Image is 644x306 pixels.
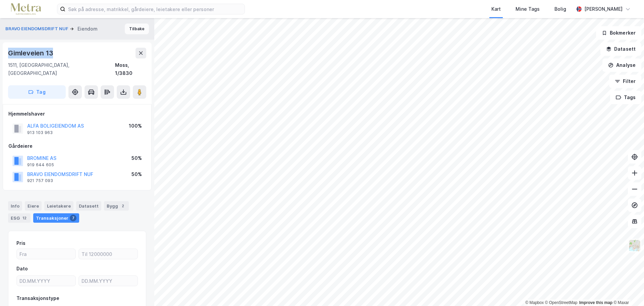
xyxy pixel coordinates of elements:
div: Moss, 1/3830 [115,61,146,77]
div: 1511, [GEOGRAPHIC_DATA], [GEOGRAPHIC_DATA] [8,61,115,77]
button: Tag [8,85,66,99]
div: Mine Tags [516,5,540,13]
div: 50% [131,170,142,178]
div: Pris [16,239,25,247]
input: Søk på adresse, matrikkel, gårdeiere, leietakere eller personer [65,4,245,14]
div: Gårdeiere [8,142,146,150]
a: Improve this map [579,300,612,305]
div: Leietakere [44,201,73,211]
div: Eiere [25,201,42,211]
div: 50% [131,154,142,162]
div: 7 [70,215,76,221]
button: BRAVO EIENDOMSDRIFT NUF [5,26,70,32]
div: Hjemmelshaver [8,110,146,118]
div: Datasett [76,201,101,211]
a: OpenStreetMap [545,300,578,305]
button: Filter [609,75,641,88]
button: Bokmerker [596,26,641,40]
div: Eiendom [77,25,98,33]
div: ESG [8,213,31,223]
input: DD.MM.YYYY [17,276,75,286]
div: Bolig [554,5,566,13]
div: Transaksjonstype [16,294,59,302]
div: Bygg [104,201,129,211]
div: Transaksjoner [33,213,79,223]
button: Tags [610,91,641,104]
input: DD.MM.YYYY [79,276,138,286]
button: Analyse [602,58,641,72]
div: 913 103 963 [27,130,53,135]
img: metra-logo.256734c3b2bbffee19d4.png [11,3,41,15]
div: Kart [491,5,501,13]
a: Mapbox [525,300,544,305]
div: 100% [129,122,142,130]
img: Z [628,239,641,252]
div: [PERSON_NAME] [584,5,623,13]
div: 919 644 605 [27,162,54,168]
div: Gimleveien 13 [8,48,54,58]
iframe: Chat Widget [610,274,644,306]
div: Dato [16,265,28,273]
button: Datasett [600,42,641,56]
div: 921 757 093 [27,178,53,183]
button: Tilbake [125,24,149,34]
div: Info [8,201,22,211]
input: Fra [17,249,75,259]
div: Kontrollprogram for chat [610,274,644,306]
div: 2 [119,203,126,209]
input: Til 12000000 [79,249,138,259]
div: 12 [21,215,28,221]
